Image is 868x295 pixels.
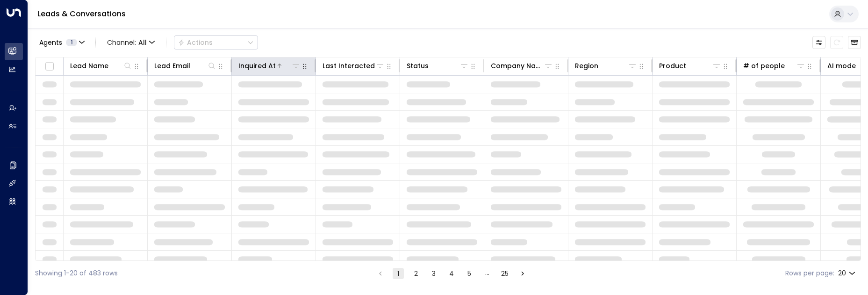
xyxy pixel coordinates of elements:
div: Last Interacted [323,60,375,71]
button: page 1 [393,268,404,279]
button: Agents1 [35,36,88,49]
div: Region [575,60,598,71]
button: Channel:All [103,36,158,49]
div: Button group with a nested menu [174,35,258,49]
span: All [138,39,147,46]
nav: pagination navigation [374,267,529,279]
div: Status [407,60,469,71]
button: Go to page 3 [428,268,439,279]
div: Status [407,60,429,71]
div: Showing 1-20 of 483 rows [35,268,118,278]
div: Company Name [491,60,553,71]
div: Company Name [491,60,544,71]
div: Inquired At [238,60,301,71]
span: Refresh [830,36,843,49]
div: Product [659,60,721,71]
div: … [481,268,493,279]
button: Actions [174,35,258,49]
div: Lead Email [154,60,216,71]
button: Archived Leads [848,36,861,49]
div: # of people [743,60,785,71]
div: Lead Name [70,60,132,71]
div: # of people [743,60,805,71]
div: 20 [838,267,857,280]
button: Go to page 4 [446,268,457,279]
button: Go to next page [517,268,528,279]
button: Go to page 2 [410,268,422,279]
div: Product [659,60,686,71]
span: Agents [39,39,62,46]
div: Region [575,60,637,71]
span: Channel: [103,36,158,49]
div: Lead Email [154,60,190,71]
div: Lead Name [70,60,108,71]
div: Inquired At [238,60,276,71]
label: Rows per page: [785,268,834,278]
button: Customize [812,36,825,49]
div: Last Interacted [323,60,385,71]
span: 1 [66,39,77,46]
button: Go to page 5 [464,268,475,279]
div: Actions [178,38,213,47]
button: Go to page 25 [499,268,510,279]
div: AI mode [827,60,856,71]
a: Leads & Conversations [37,8,126,19]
